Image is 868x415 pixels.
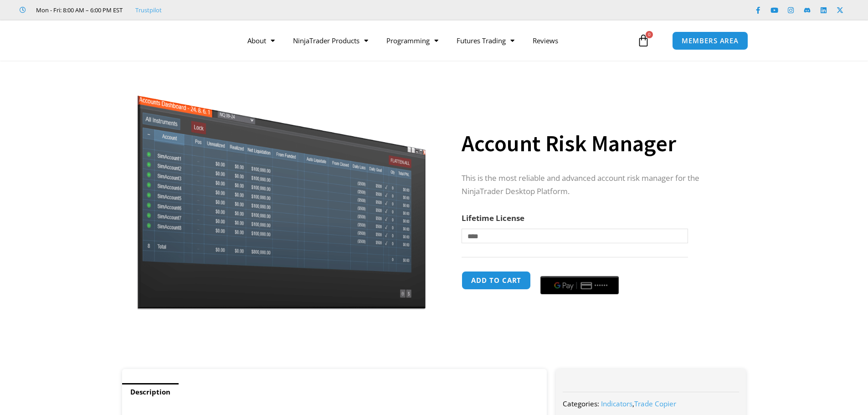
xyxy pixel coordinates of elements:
a: Trade Copier [634,399,676,408]
a: Programming [377,30,447,51]
iframe: Secure payment input frame [539,270,621,271]
button: Add to cart [462,271,531,290]
h1: Account Risk Manager [462,128,728,159]
nav: Menu [238,30,635,51]
p: This is the most reliable and advanced account risk manager for the NinjaTrader Desktop Platform. [462,172,728,198]
a: MEMBERS AREA [672,31,748,50]
span: , [601,399,676,408]
img: Screenshot 2024-08-26 15462845454 [135,77,428,310]
a: 0 [623,27,663,54]
a: NinjaTrader Products [284,30,377,51]
button: Buy with GPay [540,276,619,294]
label: Lifetime License [462,213,524,223]
a: Futures Trading [447,30,524,51]
a: Clear options [462,248,476,254]
text: •••••• [595,282,608,289]
a: Indicators [601,399,632,408]
span: MEMBERS AREA [682,37,739,44]
span: 0 [646,31,653,38]
a: Reviews [524,30,567,51]
a: Trustpilot [135,5,162,15]
span: Categories: [563,399,599,408]
a: Description [122,383,179,401]
img: LogoAI | Affordable Indicators – NinjaTrader [108,24,205,57]
span: Mon - Fri: 8:00 AM – 6:00 PM EST [34,5,123,15]
a: About [238,30,284,51]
